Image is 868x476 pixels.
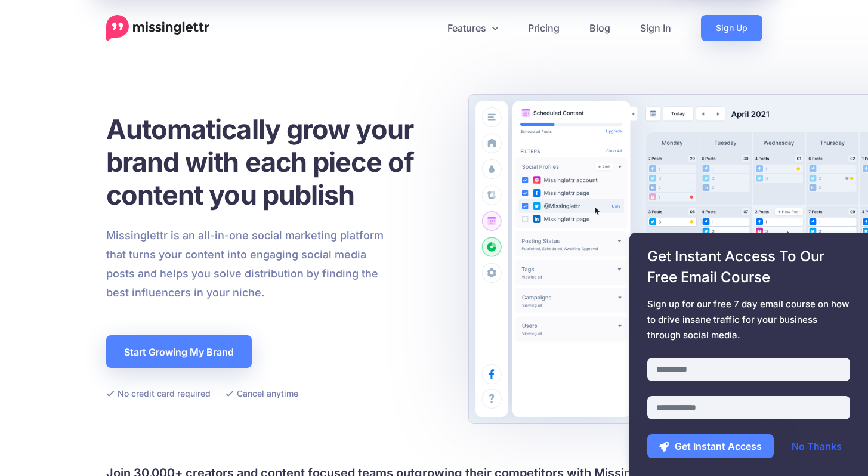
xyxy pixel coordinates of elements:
[513,15,574,41] a: Pricing
[226,386,298,401] li: Cancel anytime
[433,15,513,41] a: Features
[106,113,443,211] h1: Automatically grow your brand with each piece of content you publish
[106,226,384,302] p: Missinglettr is an all-in-one social marketing platform that turns your content into engaging soc...
[106,15,209,41] a: Home
[647,434,774,458] button: Get Instant Access
[701,15,762,41] a: Sign Up
[647,296,850,343] span: Sign up for our free 7 day email course on how to drive insane traffic for your business through ...
[625,15,686,41] a: Sign In
[647,246,850,288] span: Get Instant Access To Our Free Email Course
[574,15,625,41] a: Blog
[780,434,854,458] a: No Thanks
